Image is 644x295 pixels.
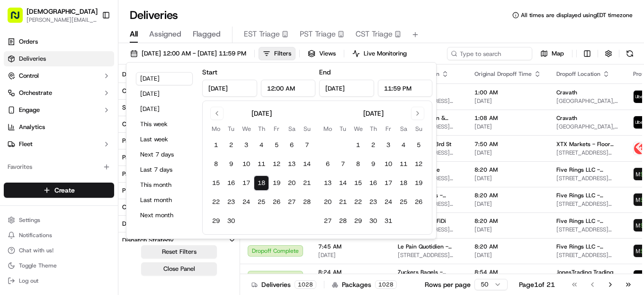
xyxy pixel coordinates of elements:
[4,137,114,152] button: Fleet
[9,138,17,146] div: 📗
[521,11,633,19] span: All times are displayed using EDT timezone
[447,47,532,60] input: Type to search
[136,118,193,131] button: This week
[381,138,396,153] button: 3
[295,280,316,289] div: 1028
[556,166,618,174] span: Five Rings LLC - [GEOGRAPHIC_DATA] - Floor 30
[224,157,239,172] button: 9
[320,124,335,134] th: Monday
[19,55,46,63] span: Deliveries
[320,213,335,229] button: 27
[224,124,239,134] th: Tuesday
[396,194,411,210] button: 25
[411,124,426,134] th: Sunday
[556,200,618,208] span: [STREET_ADDRESS][US_STATE]
[269,124,284,134] th: Friday
[4,34,114,49] a: Orders
[208,175,224,191] button: 15
[149,28,181,40] span: Assigned
[239,175,254,191] button: 17
[261,80,316,97] input: Time
[202,80,257,97] input: Date
[122,186,164,195] div: Provider Name
[259,47,295,60] button: Filters
[335,194,350,210] button: 21
[254,157,269,172] button: 11
[348,47,411,60] button: Live Monitoring
[366,194,381,210] button: 23
[350,194,366,210] button: 22
[425,280,471,289] p: Rows per page
[411,194,426,210] button: 26
[4,68,114,83] button: Control
[556,140,618,148] span: XTX Markets - Floor 64th Floor
[474,70,532,78] span: Original Dropoff Time
[19,138,72,147] span: Knowledge Base
[141,245,217,258] button: Reset Filters
[118,133,240,149] button: Package Value
[556,268,613,276] span: JonesTrading Trading
[136,133,193,146] button: Last week
[318,243,383,250] span: 7:45 AM
[130,8,178,23] h1: Deliveries
[136,163,193,176] button: Last 7 days
[396,157,411,172] button: 11
[224,138,239,153] button: 2
[335,124,350,134] th: Tuesday
[350,213,366,229] button: 29
[208,194,224,210] button: 22
[19,140,33,148] span: Fleet
[320,194,335,210] button: 20
[284,194,299,210] button: 27
[556,217,618,225] span: Five Rings LLC - [GEOGRAPHIC_DATA] - Floor 30
[411,138,426,153] button: 5
[89,138,152,147] span: API Documentation
[4,244,114,257] button: Chat with us!
[122,220,168,228] div: Driving Distance
[335,157,350,172] button: 7
[19,37,38,46] span: Orders
[251,280,316,289] div: Deliveries
[118,116,240,132] button: Country
[122,153,186,162] div: Package Requirements
[332,280,397,289] div: Packages
[269,175,284,191] button: 19
[136,194,193,207] button: Last month
[474,123,541,130] span: [DATE]
[136,87,193,101] button: [DATE]
[396,138,411,153] button: 4
[19,89,52,97] span: Orchestrate
[193,28,221,40] span: Flagged
[474,192,541,199] span: 8:20 AM
[623,47,636,60] button: Refresh
[118,199,240,215] button: Courier Name
[350,157,366,172] button: 8
[239,124,254,134] th: Wednesday
[19,72,39,80] span: Control
[284,157,299,172] button: 13
[19,277,38,285] span: Log out
[136,178,193,192] button: This month
[556,123,618,130] span: [GEOGRAPHIC_DATA], [STREET_ADDRESS][US_STATE]
[122,70,165,79] div: Delivery Status
[67,160,115,168] a: Powered byPylon
[27,7,98,16] button: [DEMOGRAPHIC_DATA]
[118,216,240,232] button: Driving Distance
[269,157,284,172] button: 12
[4,102,114,118] button: Engage
[136,209,193,222] button: Next month
[254,194,269,210] button: 25
[142,49,246,58] span: [DATE] 12:00 AM - [DATE] 11:59 PM
[556,243,618,250] span: Five Rings LLC - [GEOGRAPHIC_DATA] - Floor 30
[118,183,240,199] button: Provider Name
[284,175,299,191] button: 20
[19,123,45,131] span: Analytics
[335,213,350,229] button: 28
[318,251,383,259] span: [DATE]
[94,161,115,168] span: Pylon
[350,138,366,153] button: 1
[536,47,568,60] button: Map
[122,203,161,212] div: Courier Name
[136,72,193,85] button: [DATE]
[76,134,156,151] a: 💻API Documentation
